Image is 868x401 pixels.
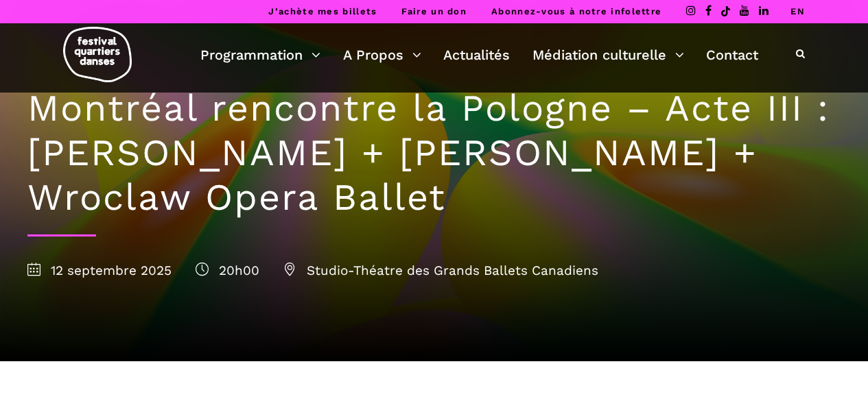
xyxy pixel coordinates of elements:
h1: Montréal rencontre la Pologne – Acte III : [PERSON_NAME] + [PERSON_NAME] + Wroclaw Opera Ballet [27,86,841,219]
a: A Propos [343,43,421,66]
a: Actualités [443,43,510,66]
a: Médiation culturelle [532,43,684,66]
a: Abonnez-vous à notre infolettre [491,6,661,16]
a: Programmation [200,43,320,66]
span: Studio-Théatre des Grands Ballets Canadiens [283,263,598,278]
a: Faire un don [401,6,467,16]
img: logo-fqd-med [63,27,132,82]
span: 12 septembre 2025 [27,263,172,278]
a: J’achète mes billets [268,6,377,16]
span: 20h00 [196,263,259,278]
a: EN [790,6,805,16]
a: Contact [706,43,758,66]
